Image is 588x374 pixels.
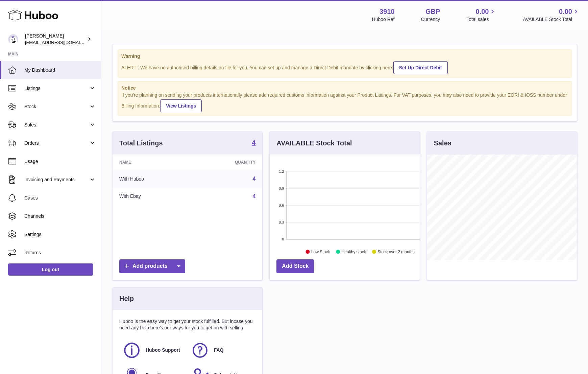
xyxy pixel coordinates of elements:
[523,16,580,23] span: AVAILABLE Stock Total
[24,85,89,92] span: Listings
[523,7,580,23] a: 0.00 AVAILABLE Stock Total
[24,177,89,183] span: Invoicing and Payments
[279,186,284,190] text: 0.9
[123,341,184,359] a: Huboo Support
[24,122,89,128] span: Sales
[434,139,451,148] h3: Sales
[191,341,252,359] a: FAQ
[119,294,134,303] h3: Help
[160,99,202,112] a: View Listings
[476,7,489,16] span: 0.00
[252,176,255,182] a: 4
[121,53,568,60] strong: Warning
[24,213,96,219] span: Channels
[276,259,314,273] a: Add Stock
[24,250,96,256] span: Returns
[279,169,284,173] text: 1.2
[282,237,284,241] text: 0
[24,140,89,146] span: Orders
[113,170,192,188] td: With Huboo
[119,318,255,331] p: Huboo is the easy way to get your stock fulfilled. But incase you need any help here's our ways f...
[421,16,440,23] div: Currency
[8,34,18,44] img: max@shopogolic.net
[25,40,99,45] span: [EMAIL_ADDRESS][DOMAIN_NAME]
[24,195,96,201] span: Cases
[121,85,568,91] strong: Notice
[146,347,180,353] span: Huboo Support
[559,7,572,16] span: 0.00
[279,203,284,207] text: 0.6
[24,158,96,165] span: Usage
[24,231,96,238] span: Settings
[192,155,262,170] th: Quantity
[121,60,568,74] div: ALERT : We have no authorised billing details on file for you. You can set up and manage a Direct...
[276,139,352,148] h3: AVAILABLE Stock Total
[466,16,496,23] span: Total sales
[113,155,192,170] th: Name
[214,347,224,353] span: FAQ
[393,61,448,74] a: Set Up Direct Debit
[113,188,192,205] td: With Ebay
[311,250,330,254] text: Low Stock
[342,250,366,254] text: Healthy stock
[279,220,284,224] text: 0.3
[121,92,568,112] div: If you're planning on sending your products internationally please add required customs informati...
[25,33,86,46] div: [PERSON_NAME]
[466,7,496,23] a: 0.00 Total sales
[119,139,163,148] h3: Total Listings
[379,7,395,16] strong: 3910
[24,67,96,73] span: My Dashboard
[425,7,440,16] strong: GBP
[8,263,93,276] a: Log out
[252,139,255,147] a: 4
[24,103,89,110] span: Stock
[119,259,185,273] a: Add products
[252,193,255,199] a: 4
[372,16,395,23] div: Huboo Ref
[378,250,415,254] text: Stock over 2 months
[252,139,255,146] strong: 4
